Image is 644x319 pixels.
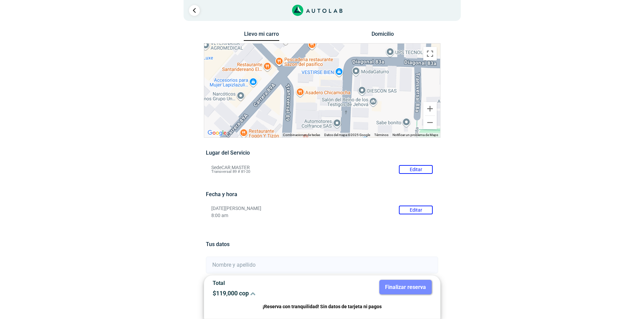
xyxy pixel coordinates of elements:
button: Editar [399,206,433,214]
p: ¡Reserva con tranquilidad! Sin datos de tarjeta ni pagos [213,303,432,311]
input: Nombre y apellido [206,257,438,273]
h5: Fecha y hora [206,191,438,197]
p: Total [213,280,317,286]
button: Llevo mi carro [244,31,279,41]
a: Link al sitio de autolab [292,7,342,13]
a: Ir al paso anterior [189,5,200,16]
a: Abre esta zona en Google Maps (se abre en una nueva ventana) [206,129,228,137]
p: [DATE][PERSON_NAME] [211,206,433,211]
button: Domicilio [365,31,400,41]
button: Combinaciones de teclas [283,133,320,137]
a: Términos [374,133,388,137]
button: Finalizar reserva [379,280,432,294]
p: 8:00 am [211,213,433,218]
p: $ 119,000 cop [213,290,317,297]
a: Notificar un problema de Maps [392,133,438,137]
button: Cambiar a la vista en pantalla completa [423,47,437,60]
h5: Tus datos [206,241,438,247]
button: Ampliar [423,102,437,115]
button: Reducir [423,116,437,129]
img: Google [206,129,228,137]
h5: Lugar del Servicio [206,150,438,156]
span: Datos del mapa ©2025 Google [324,133,370,137]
